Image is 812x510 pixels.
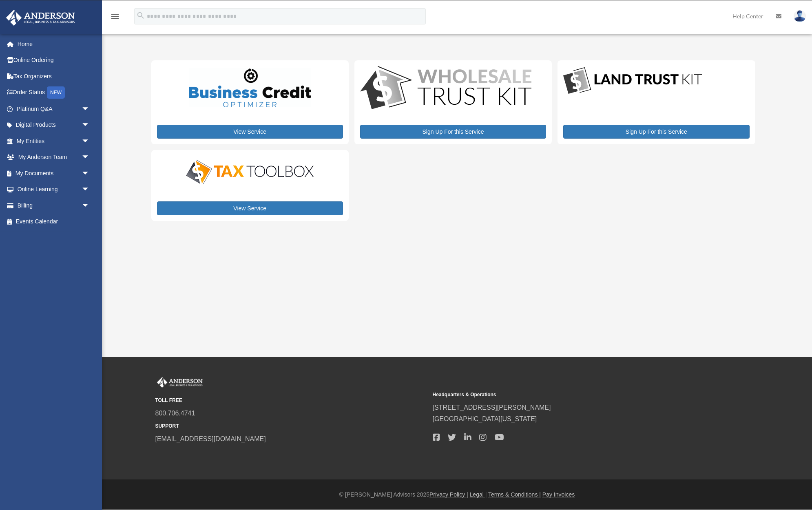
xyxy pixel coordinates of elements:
img: User Pic [794,10,806,22]
div: NEW [47,86,65,99]
a: [STREET_ADDRESS][PERSON_NAME] [433,404,551,411]
a: Billingarrow_drop_down [6,197,102,214]
a: Digital Productsarrow_drop_down [6,117,98,133]
a: Sign Up For this Service [563,125,749,139]
a: Events Calendar [6,214,102,230]
a: My Anderson Teamarrow_drop_down [6,149,102,166]
a: Legal | [470,491,487,498]
a: Online Ordering [6,52,102,68]
small: Headquarters & Operations [433,391,704,399]
i: menu [110,11,120,21]
small: TOLL FREE [155,396,427,405]
a: My Entitiesarrow_drop_down [6,133,102,149]
span: arrow_drop_down [82,133,98,150]
span: arrow_drop_down [82,197,98,214]
span: arrow_drop_down [82,181,98,198]
span: arrow_drop_down [82,101,98,117]
a: Privacy Policy | [429,491,468,498]
a: Tax Organizers [6,68,102,84]
a: menu [110,14,120,21]
a: View Service [157,125,343,139]
a: Order StatusNEW [6,84,102,101]
a: Sign Up For this Service [360,125,546,139]
a: Pay Invoices [542,491,575,498]
a: [EMAIL_ADDRESS][DOMAIN_NAME] [155,435,266,442]
a: Platinum Q&Aarrow_drop_down [6,101,102,117]
a: Home [6,36,102,52]
a: [GEOGRAPHIC_DATA][US_STATE] [433,415,537,422]
a: Terms & Conditions | [488,491,541,498]
img: WS-Trust-Kit-lgo-1.jpg [360,66,531,111]
small: SUPPORT [155,422,427,431]
img: Anderson Advisors Platinum Portal [4,10,77,26]
a: View Service [157,201,343,215]
i: search [136,11,145,20]
a: My Documentsarrow_drop_down [6,165,102,181]
span: arrow_drop_down [82,117,98,134]
img: LandTrust_lgo-1.jpg [563,66,702,96]
img: Anderson Advisors Platinum Portal [155,377,204,388]
a: Online Learningarrow_drop_down [6,181,102,198]
div: © [PERSON_NAME] Advisors 2025 [102,490,812,500]
span: arrow_drop_down [82,149,98,166]
span: arrow_drop_down [82,165,98,182]
a: 800.706.4741 [155,410,195,417]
